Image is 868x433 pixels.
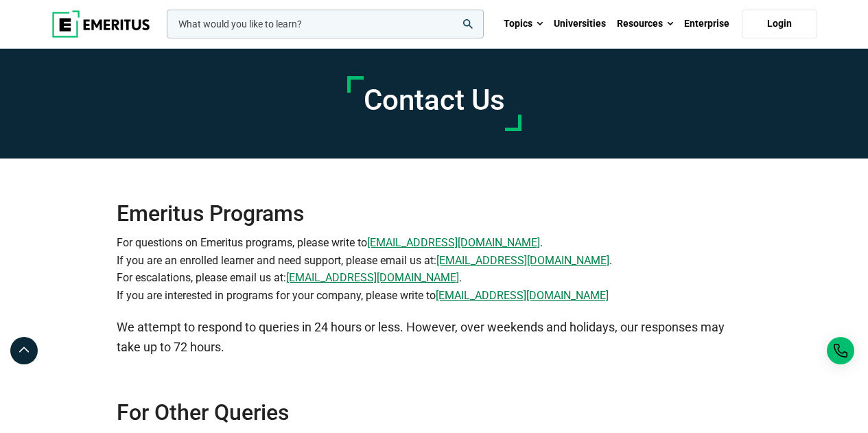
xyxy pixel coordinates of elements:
[117,318,751,358] p: We attempt to respond to queries in 24 hours or less. However, over weekends and holidays, our re...
[117,159,751,227] h2: Emeritus Programs
[117,399,751,426] h2: For Other Queries
[117,234,751,304] p: For questions on Emeritus programs, please write to . If you are an enrolled learner and need sup...
[436,252,609,270] a: [EMAIL_ADDRESS][DOMAIN_NAME]
[364,83,505,117] h1: Contact Us
[167,10,484,38] input: woocommerce-product-search-field-0
[367,234,540,252] a: [EMAIL_ADDRESS][DOMAIN_NAME]
[286,269,459,287] a: [EMAIL_ADDRESS][DOMAIN_NAME]
[436,287,609,305] a: [EMAIL_ADDRESS][DOMAIN_NAME]
[742,10,817,38] a: Login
